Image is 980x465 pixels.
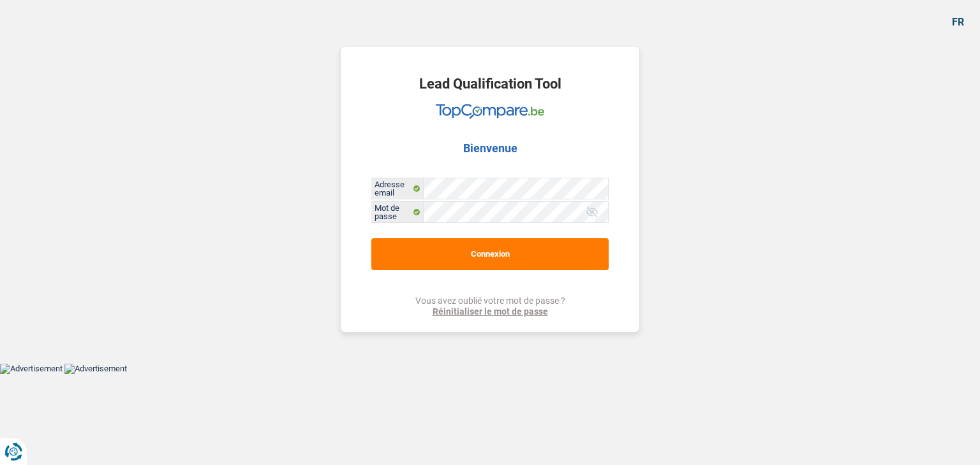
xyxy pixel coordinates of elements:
[463,141,517,155] h2: Bienvenue
[371,202,423,222] label: Mot de passe
[419,77,561,91] h1: Lead Qualification Tool
[952,16,964,28] div: fr
[64,364,127,374] img: Advertisement
[371,238,609,270] button: Connexion
[415,296,565,317] div: Vous avez oublié votre mot de passe ?
[371,178,423,199] label: Adresse email
[415,306,565,317] a: Réinitialiser le mot de passe
[436,104,544,119] img: TopCompare Logo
